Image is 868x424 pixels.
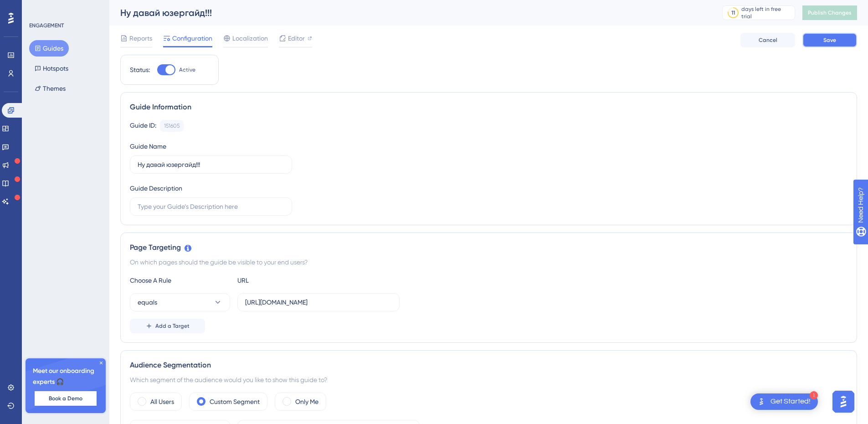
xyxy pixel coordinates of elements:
[802,33,857,47] button: Save
[120,6,699,19] div: Ну давай юзергайд!!!
[232,33,268,44] span: Localization
[810,391,818,399] div: 1
[155,322,190,330] span: Add a Target
[741,5,792,20] div: days left in free trial
[130,319,205,333] button: Add a Target
[740,33,795,47] button: Cancel
[29,40,69,57] button: Guides
[130,183,182,194] div: Guide Description
[150,396,174,407] label: All Users
[130,257,847,268] div: On which pages should the guide be visible to your end users?
[179,66,195,73] span: Active
[172,33,212,44] span: Configuration
[129,33,152,44] span: Reports
[130,141,166,152] div: Guide Name
[830,388,857,415] iframe: UserGuiding AI Assistant Launcher
[21,2,57,13] span: Need Help?
[731,9,735,16] div: 11
[130,242,847,253] div: Page Targeting
[823,36,836,44] span: Save
[33,366,98,388] span: Meet our onboarding experts 🎧
[130,293,230,311] button: equals
[49,395,82,402] span: Book a Demo
[130,360,847,371] div: Audience Segmentation
[130,275,230,286] div: Choose A Rule
[802,5,857,20] button: Publish Changes
[138,160,284,170] input: Type your Guide’s Name here
[130,374,847,385] div: Which segment of the audience would you like to show this guide to?
[210,396,260,407] label: Custom Segment
[808,9,852,16] span: Publish Changes
[237,275,338,286] div: URL
[288,33,305,44] span: Editor
[295,396,318,407] label: Only Me
[750,393,818,410] div: Open Get Started! checklist, remaining modules: 1
[138,297,157,308] span: equals
[770,397,811,407] div: Get Started!
[756,396,767,407] img: launcher-image-alternative-text
[130,102,847,113] div: Guide Information
[164,122,180,129] div: 151605
[35,391,97,406] button: Book a Demo
[138,202,284,212] input: Type your Guide’s Description here
[130,64,150,75] div: Status:
[759,36,777,44] span: Cancel
[29,60,74,77] button: Hotspots
[29,22,64,29] div: ENGAGEMENT
[130,120,156,132] div: Guide ID:
[245,297,392,307] input: yourwebsite.com/path
[29,80,71,97] button: Themes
